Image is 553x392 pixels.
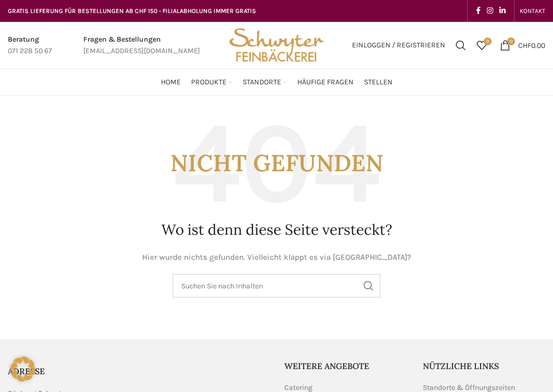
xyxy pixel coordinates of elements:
span: Häufige Fragen [297,78,354,87]
h5: Weitere Angebote [284,360,407,372]
a: Suchen [450,35,471,56]
span: Standorte [243,78,281,87]
bdi: 0.00 [518,41,545,49]
a: Infobox link [83,34,200,57]
span: Einloggen / Registrieren [352,42,445,49]
div: Meine Wunschliste [471,35,492,56]
a: Produkte [191,72,232,93]
a: Site logo [225,40,328,49]
img: Bäckerei Schwyter [225,22,328,69]
a: Linkedin social link [496,4,509,18]
input: Suchen [172,274,381,298]
a: Instagram social link [484,4,496,18]
a: Home [161,72,181,93]
span: KONTAKT [520,7,545,15]
a: KONTAKT [520,1,545,21]
a: Häufige Fragen [297,72,354,93]
a: 0 [471,35,492,56]
a: Standorte [243,72,287,93]
a: Infobox link [8,34,52,57]
div: Main navigation [3,72,550,93]
span: Produkte [191,78,227,87]
div: Secondary navigation [514,1,550,21]
a: Einloggen / Registrieren [347,35,450,56]
h3: Nicht gefunden [8,117,545,209]
h1: Wo ist denn diese Seite versteckt? [8,220,545,240]
p: Hier wurde nichts gefunden. Vielleicht klappt es via [GEOGRAPHIC_DATA]? [8,251,545,264]
h5: Nützliche Links [423,360,546,372]
span: Home [161,78,181,87]
a: 0 CHF0.00 [495,35,550,56]
a: Stellen [364,72,393,93]
span: Stellen [364,78,393,87]
span: GRATIS LIEFERUNG FÜR BESTELLUNGEN AB CHF 150 - FILIALABHOLUNG IMMER GRATIS [8,7,256,15]
span: 0 [507,37,515,45]
span: CHF [518,41,531,49]
span: 0 [484,37,492,45]
a: Facebook social link [473,4,484,18]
